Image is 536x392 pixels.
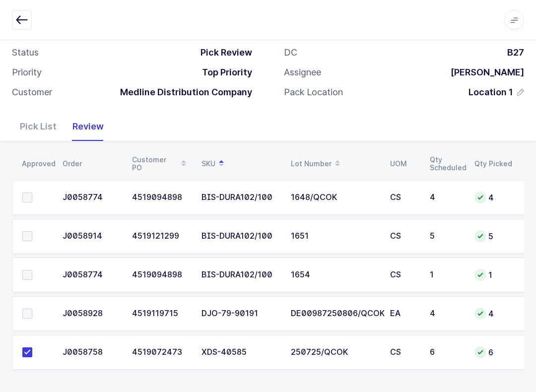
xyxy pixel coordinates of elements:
div: 4519094898 [132,270,190,279]
div: 4 [430,193,463,202]
div: J0058774 [63,270,120,279]
div: J0058914 [63,232,120,241]
div: BIS-DURA102/100 [201,193,279,202]
div: DC [284,47,297,59]
div: 4 [474,308,512,320]
span: B27 [507,47,524,58]
div: EA [390,309,418,318]
div: Pick Review [193,47,252,59]
div: Customer PO [132,155,190,172]
div: 6 [474,346,512,358]
div: J0058928 [63,309,120,318]
div: 4 [474,192,512,203]
div: Customer [12,86,52,98]
div: 5 [474,230,512,242]
div: 5 [430,232,463,241]
div: Assignee [284,66,321,78]
div: 1 [430,270,463,279]
div: DE00987250806/QCOK [291,309,378,318]
div: 250725/QCOK [291,348,378,357]
div: Qty Scheduled [430,156,463,172]
div: Top Priority [194,66,252,78]
div: 4519072473 [132,348,190,357]
div: 6 [430,348,463,357]
div: Approved [22,160,51,168]
div: Status [12,47,39,59]
div: CS [390,348,418,357]
div: Review [65,112,112,141]
div: 4 [430,309,463,318]
div: CS [390,270,418,279]
button: Location 1 [469,86,524,98]
div: Qty Picked [474,160,512,168]
div: 1648/QCOK [291,193,378,202]
div: 1654 [291,270,378,279]
div: UOM [390,160,418,168]
div: DJO-79-90191 [201,309,279,318]
div: BIS-DURA102/100 [201,232,279,241]
div: 1651 [291,232,378,241]
div: CS [390,193,418,202]
div: Priority [12,66,42,78]
div: Lot Number [291,155,378,172]
div: 4519094898 [132,193,190,202]
div: XDS-40585 [201,348,279,357]
div: Pack Location [284,86,343,98]
div: [PERSON_NAME] [443,66,524,78]
div: 1 [474,269,512,281]
div: BIS-DURA102/100 [201,270,279,279]
div: J0058774 [63,193,120,202]
div: J0058758 [63,348,120,357]
div: 4519119715 [132,309,190,318]
div: Medline Distribution Company [112,86,252,98]
div: SKU [201,155,279,172]
div: Pick List [12,112,65,141]
span: Location 1 [469,86,513,98]
div: 4519121299 [132,232,190,241]
div: Order [63,160,120,168]
div: CS [390,232,418,241]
